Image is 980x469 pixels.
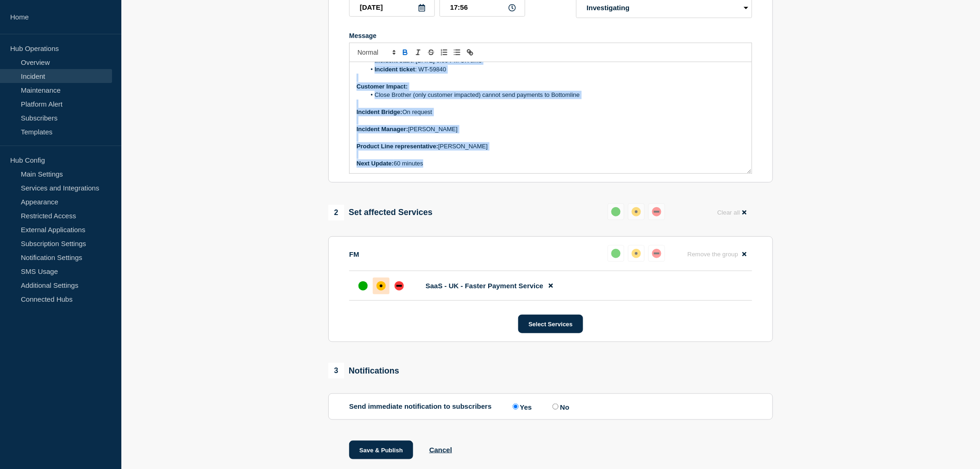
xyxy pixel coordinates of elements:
div: down [652,207,661,216]
li: Close Brother (only customer impacted) cannot send payments to Bottomline [366,91,745,99]
input: No [553,404,559,410]
strong: Customer Impact: [357,83,408,90]
div: up [611,207,621,216]
button: Toggle italic text [412,47,425,58]
label: No [550,402,569,411]
p: [PERSON_NAME] [357,125,745,133]
p: Send immediate notification to subscribers [349,402,492,411]
button: Remove the group [682,245,752,263]
div: down [652,249,661,258]
button: Clear all [712,203,752,222]
span: SaaS - UK - Faster Payment Service [426,282,543,290]
p: On request [357,108,745,116]
p: [PERSON_NAME] [357,142,745,151]
div: Send immediate notification to subscribers [349,402,752,411]
button: affected [628,245,645,262]
p: 60 minutes [357,159,745,168]
button: Select Services [518,315,583,333]
div: affected [377,281,386,291]
button: Toggle strikethrough text [425,47,438,58]
button: up [608,245,624,262]
label: Yes [510,402,532,411]
span: Remove the group [687,251,738,258]
button: Cancel [429,446,452,454]
strong: Next Update: [357,160,394,167]
span: 2 [328,205,344,221]
button: Toggle link [464,47,477,58]
button: Toggle ordered list [438,47,451,58]
p: FM [349,250,359,258]
div: up [611,249,621,258]
button: affected [628,203,645,220]
div: Message [349,32,752,39]
input: Yes [513,404,519,410]
div: up [358,281,368,291]
strong: Incident ticket [375,66,415,73]
button: down [648,245,665,262]
strong: Incident Manager: [357,126,408,133]
span: 3 [328,363,344,379]
button: Save & Publish [349,441,413,459]
button: up [608,203,624,220]
div: Set affected Services [328,205,433,221]
div: down [395,281,404,291]
li: : WT-59840 [366,65,745,74]
strong: Incident Bridge: [357,108,402,115]
div: affected [632,207,641,216]
div: Notifications [328,363,399,379]
div: affected [632,249,641,258]
div: Message [350,62,752,173]
span: Font size [353,47,399,58]
button: Toggle bulleted list [451,47,464,58]
button: Toggle bold text [399,47,412,58]
button: down [648,203,665,220]
strong: Product Line representative: [357,143,438,150]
